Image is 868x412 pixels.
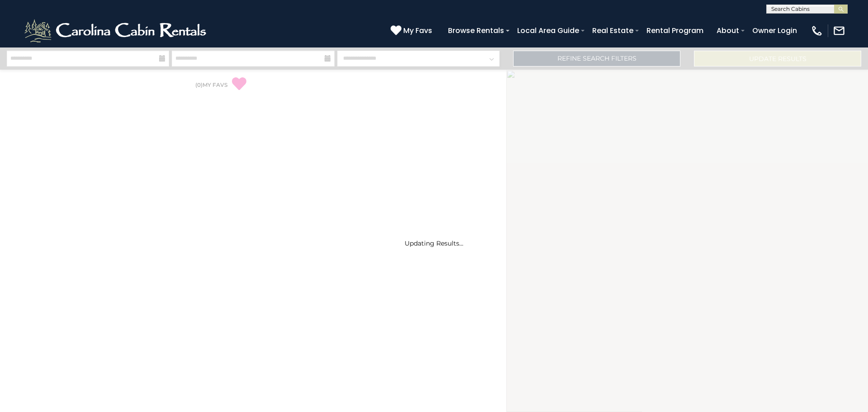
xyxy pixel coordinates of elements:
a: Rental Program [642,23,708,38]
img: mail-regular-white.png [833,24,845,37]
img: phone-regular-white.png [811,24,823,37]
img: White-1-2.png [23,17,210,44]
a: My Favs [391,25,434,37]
a: About [712,23,744,38]
a: Browse Rentals [443,23,509,38]
a: Owner Login [748,23,802,38]
a: Real Estate [588,23,638,38]
a: Local Area Guide [513,23,584,38]
span: My Favs [403,25,432,36]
